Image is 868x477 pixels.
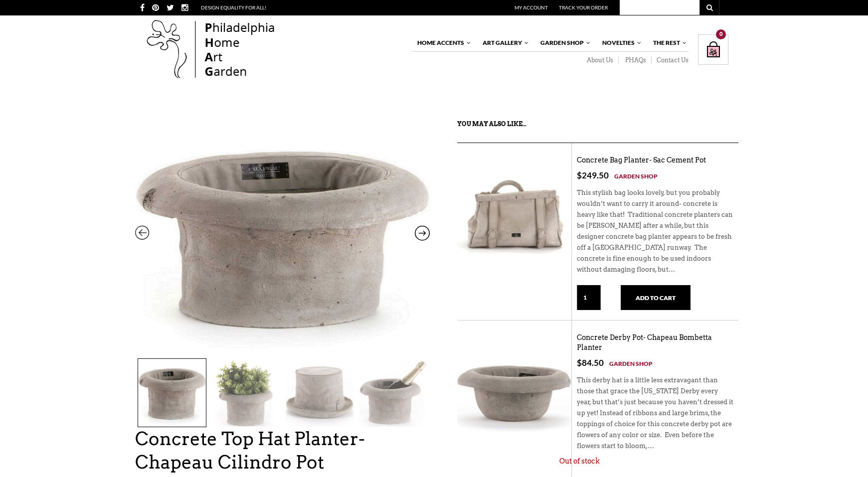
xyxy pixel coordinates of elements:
a: Home Accents [412,34,472,51]
a: Concrete Derby Pot- Chapeau Bombetta Planter [577,333,712,352]
a: Garden Shop [535,34,591,51]
bdi: 249.50 [577,170,609,180]
a: The Rest [648,34,688,51]
div: 0 [716,29,726,39]
span: $ [577,170,582,180]
a: Contact Us [652,56,689,64]
a: Track Your Order [559,4,608,10]
input: Qty [577,285,601,310]
a: PHAQs [619,56,652,64]
a: My Account [515,4,548,10]
strong: You may also like… [457,120,526,128]
bdi: 84.50 [577,357,604,368]
a: Garden Shop [614,171,658,181]
div: This derby hat is a little less extravagant than those that grace the [US_STATE] Derby every year... [577,369,733,462]
div: This stylish bag looks lovely, but you probably wouldn’t want to carry it around- concrete is hea... [577,181,733,286]
span: $ [577,357,582,368]
h1: Concrete Top Hat Planter- Chapeau Cilindro Pot [135,427,430,474]
a: Garden Shop [609,358,653,369]
a: Novelties [597,34,642,51]
p: Out of stock [559,457,733,467]
a: About Us [580,56,619,64]
button: Add to cart [621,285,691,310]
a: Art Gallery [478,34,529,51]
a: Concrete Bag Planter- Sac Cement Pot [577,156,706,164]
